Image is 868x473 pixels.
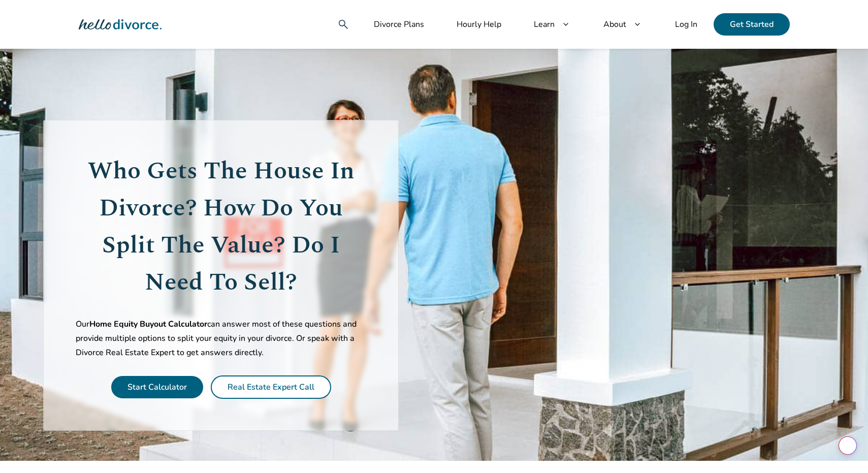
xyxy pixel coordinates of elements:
a: Log In [659,13,714,36]
span: keyboard_arrow_down [632,19,642,29]
a: Learnkeyboard_arrow_down [518,13,587,36]
span: Home Equity Buyout Calculator [89,319,207,330]
a: Aboutkeyboard_arrow_down [587,13,659,36]
h1: Who Gets The House In Divorce? How Do You Split The Value? Do I Need To Sell? [76,152,366,301]
span: search [337,18,349,30]
p: Our can answer most of these questions and provide multiple options to split your equity in your ... [76,317,366,360]
a: Hourly Help [440,13,518,36]
a: Real Estate Expert Call [228,382,314,393]
a: Get Started [714,13,790,36]
a: Divorce Plans [358,13,440,36]
span: keyboard_arrow_down [561,19,571,29]
a: Start Calculator [127,382,187,393]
